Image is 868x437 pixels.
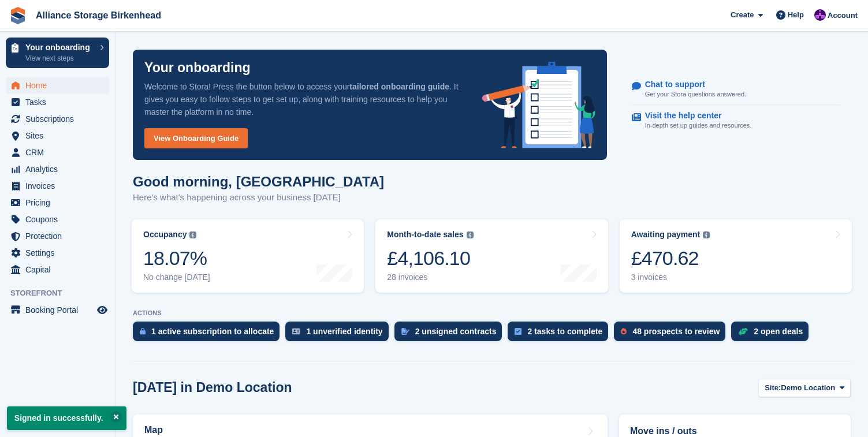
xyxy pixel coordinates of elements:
div: 1 active subscription to allocate [151,327,274,336]
span: Sites [25,128,95,144]
a: Occupancy 18.07% No change [DATE] [132,219,364,293]
div: 3 invoices [631,272,710,282]
div: £4,106.10 [387,246,473,270]
button: Site: Demo Location [758,379,851,398]
a: menu [6,77,109,94]
span: Booking Portal [25,302,95,318]
p: Chat to support [645,80,737,89]
a: menu [6,94,109,110]
a: menu [6,211,109,227]
a: menu [6,262,109,278]
a: Alliance Storage Birkenhead [31,6,166,25]
a: 2 tasks to complete [508,322,614,347]
a: menu [6,144,109,160]
span: Storefront [10,287,115,299]
a: Visit the help center In-depth set up guides and resources. [632,105,840,136]
span: Settings [25,245,95,261]
a: 1 active subscription to allocate [133,322,285,347]
a: 1 unverified identity [285,322,394,347]
strong: tailored onboarding guide [349,82,449,91]
p: Your onboarding [144,61,251,74]
div: Awaiting payment [631,230,701,240]
span: Site: [765,382,781,394]
a: menu [6,178,109,194]
a: View Onboarding Guide [144,128,248,148]
span: Coupons [25,211,95,227]
a: Chat to support Get your Stora questions answered. [632,74,840,106]
img: onboarding-info-6c161a55d2c0e0a8cae90662b2fe09162a5109e8cc188191df67fb4f79e88e88.svg [482,62,595,148]
p: ACTIONS [133,309,851,317]
img: contract_signature_icon-13c848040528278c33f63329250d36e43548de30e8caae1d1a13099fd9432cc5.svg [401,328,409,335]
a: menu [6,111,109,127]
a: menu [6,128,109,144]
h2: Map [144,425,163,435]
span: Invoices [25,178,95,194]
p: In-depth set up guides and resources. [645,121,752,130]
span: CRM [25,144,95,160]
a: menu [6,302,109,318]
span: Create [731,9,754,21]
img: prospect-51fa495bee0391a8d652442698ab0144808aea92771e9ea1ae160a38d050c398.svg [621,328,627,335]
a: Preview store [95,303,109,317]
img: active_subscription_to_allocate_icon-d502201f5373d7db506a760aba3b589e785aa758c864c3986d89f69b8ff3... [140,327,146,335]
span: Account [828,10,858,21]
span: Tasks [25,94,95,110]
img: Romilly Norton [814,9,826,21]
a: menu [6,195,109,211]
div: 28 invoices [387,272,473,282]
div: 48 prospects to review [632,327,720,336]
span: Home [25,77,95,94]
img: icon-info-grey-7440780725fd019a000dd9b08b2336e03edf1995a4989e88bcd33f0948082b44.svg [467,231,474,238]
a: 2 open deals [731,322,814,347]
a: Awaiting payment £470.62 3 invoices [620,219,852,293]
a: Your onboarding View next steps [6,38,109,68]
a: menu [6,161,109,177]
div: 18.07% [143,246,210,270]
img: icon-info-grey-7440780725fd019a000dd9b08b2336e03edf1995a4989e88bcd33f0948082b44.svg [703,231,710,238]
p: Here's what's happening across your business [DATE] [133,191,384,204]
div: 1 unverified identity [306,327,382,336]
h2: [DATE] in Demo Location [133,380,292,395]
span: Subscriptions [25,111,95,127]
p: View next steps [25,53,94,64]
a: 2 unsigned contracts [394,322,508,347]
div: No change [DATE] [143,272,210,282]
span: Help [788,9,804,21]
div: Occupancy [143,230,187,240]
p: Visit the help center [645,111,743,121]
div: Month-to-date sales [387,230,463,240]
img: task-75834270c22a3079a89374b754ae025e5fb1db73e45f91037f5363f120a921f8.svg [515,328,521,335]
a: menu [6,245,109,261]
h1: Good morning, [GEOGRAPHIC_DATA] [133,174,384,189]
div: 2 tasks to complete [527,327,602,336]
img: icon-info-grey-7440780725fd019a000dd9b08b2336e03edf1995a4989e88bcd33f0948082b44.svg [189,231,196,238]
a: Month-to-date sales £4,106.10 28 invoices [375,219,608,293]
img: stora-icon-8386f47178a22dfd0bd8f6a31ec36ba5ce8667c1dd55bd0f319d3a0aa187defe.svg [9,7,27,24]
p: Welcome to Stora! Press the button below to access your . It gives you easy to follow steps to ge... [144,80,464,118]
span: Analytics [25,161,95,177]
img: deal-1b604bf984904fb50ccaf53a9ad4b4a5d6e5aea283cecdc64d6e3604feb123c2.svg [738,327,748,335]
div: 2 open deals [754,327,803,336]
div: 2 unsigned contracts [415,327,497,336]
p: Your onboarding [25,43,94,51]
span: Pricing [25,195,95,211]
span: Protection [25,228,95,244]
a: 48 prospects to review [614,322,731,347]
span: Demo Location [781,382,835,394]
div: £470.62 [631,246,710,270]
p: Get your Stora questions answered. [645,89,746,99]
span: Capital [25,262,95,278]
p: Signed in successfully. [7,406,126,430]
img: verify_identity-adf6edd0f0f0b5bbfe63781bf79b02c33cf7c696d77639b501bdc392416b5a36.svg [292,328,300,335]
a: menu [6,228,109,244]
